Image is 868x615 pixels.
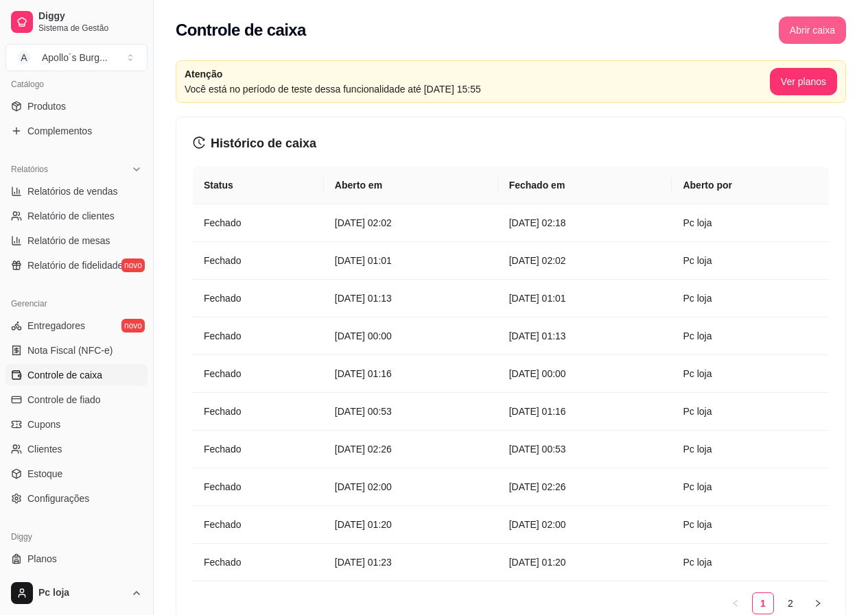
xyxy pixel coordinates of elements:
td: Pc loja [672,280,829,317]
a: Relatório de mesas [5,230,148,252]
span: Estoque [27,467,62,481]
li: 1 [752,592,774,614]
td: Pc loja [672,506,829,544]
th: Status [193,167,324,204]
article: Fechado [204,442,313,457]
span: Relatório de fidelidade [27,258,123,272]
a: Relatório de clientes [5,205,148,227]
span: Planos [27,552,57,566]
a: Relatórios de vendas [5,180,148,202]
article: Fechado [204,479,313,494]
li: Previous Page [725,592,747,614]
article: Fechado [204,404,313,419]
span: Relatórios de vendas [27,184,118,198]
td: Pc loja [672,204,829,242]
button: left [725,592,747,614]
span: A [17,51,31,64]
a: Planos [5,548,148,570]
th: Aberto em [324,167,498,204]
span: Relatório de mesas [27,234,110,248]
article: [DATE] 01:13 [509,328,661,343]
button: Ver planos [770,68,837,95]
article: [DATE] 00:53 [509,442,661,457]
article: [DATE] 01:01 [509,291,661,306]
span: Nota Fiscal (NFC-e) [27,343,113,357]
span: Clientes [27,442,62,456]
article: [DATE] 01:16 [509,404,661,419]
span: Pc loja [38,587,126,599]
div: Apollo´s Burg ... [42,51,108,64]
button: Pc loja [5,577,148,610]
a: Relatório de fidelidadenovo [5,254,148,276]
article: Fechado [204,328,313,343]
th: Fechado em [498,167,672,204]
h2: Controle de caixa [176,19,306,41]
a: Nota Fiscal (NFC-e) [5,339,148,361]
button: Abrir caixa [779,16,846,44]
span: Produtos [27,99,66,113]
span: Controle de caixa [27,368,102,382]
span: Controle de fiado [27,393,101,407]
article: [DATE] 00:00 [509,366,661,381]
a: Complementos [5,120,148,142]
article: Fechado [204,215,313,230]
td: Pc loja [672,393,829,431]
a: Ver planos [770,76,837,87]
a: Controle de caixa [5,364,148,386]
td: Pc loja [672,242,829,280]
span: Cupons [27,418,60,431]
article: [DATE] 01:13 [335,291,487,306]
article: [DATE] 02:26 [509,479,661,494]
article: Atenção [185,67,770,82]
td: Pc loja [672,468,829,506]
article: [DATE] 02:18 [509,215,661,230]
article: Você está no período de teste dessa funcionalidade até [DATE] 15:55 [185,82,770,97]
div: Gerenciar [5,293,148,315]
td: Pc loja [672,355,829,393]
article: [DATE] 01:23 [335,555,487,570]
article: [DATE] 01:16 [335,366,487,381]
article: [DATE] 00:00 [335,328,487,343]
a: Produtos [5,95,148,117]
a: Entregadoresnovo [5,315,148,337]
a: 2 [780,593,801,614]
article: Fechado [204,555,313,570]
span: Complementos [27,124,92,138]
article: [DATE] 02:00 [509,517,661,532]
span: Sistema de Gestão [38,23,142,34]
span: Diggy [38,10,142,23]
li: 2 [779,592,801,614]
article: [DATE] 02:00 [335,479,487,494]
article: [DATE] 01:20 [335,517,487,532]
span: Configurações [27,492,89,505]
article: Fechado [204,517,313,532]
span: Relatório de clientes [27,209,115,223]
article: [DATE] 02:02 [509,253,661,268]
td: Pc loja [672,544,829,581]
span: history [193,136,205,149]
article: [DATE] 02:02 [335,215,487,230]
div: Diggy [5,526,148,548]
a: Controle de fiado [5,389,148,411]
td: Pc loja [672,431,829,468]
a: Clientes [5,438,148,460]
article: Fechado [204,291,313,306]
article: Fechado [204,366,313,381]
article: [DATE] 01:20 [509,555,661,570]
a: DiggySistema de Gestão [5,5,148,38]
a: 1 [753,593,773,614]
a: Configurações [5,487,148,509]
td: Pc loja [672,317,829,355]
article: [DATE] 00:53 [335,404,487,419]
h3: Histórico de caixa [193,134,829,153]
button: Select a team [5,44,148,71]
span: left [731,599,740,607]
div: Catálogo [5,73,148,95]
article: [DATE] 02:26 [335,442,487,457]
article: Fechado [204,253,313,268]
a: Estoque [5,463,148,485]
th: Aberto por [672,167,829,204]
span: Entregadores [27,319,85,333]
article: [DATE] 01:01 [335,253,487,268]
a: Cupons [5,413,148,435]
